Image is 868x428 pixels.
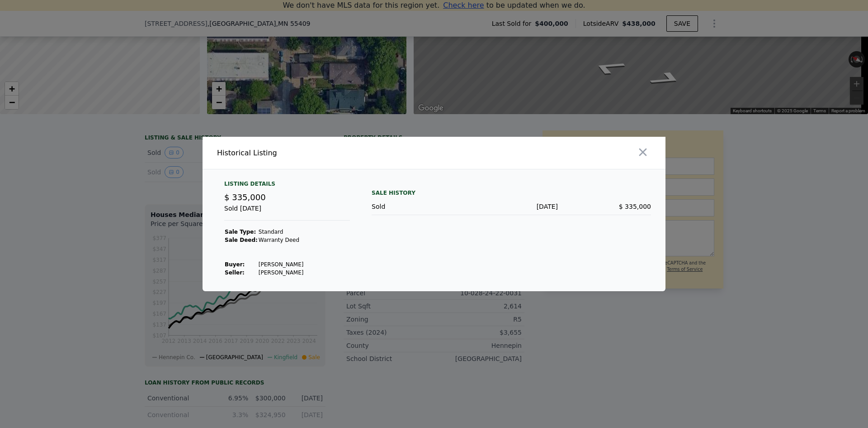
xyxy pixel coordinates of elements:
strong: Sale Type: [225,229,256,235]
div: Sold [372,202,465,211]
div: Historical Listing [217,148,430,159]
span: $ 335,000 [619,203,651,210]
strong: Buyer : [225,261,245,268]
div: Sale History [372,188,651,198]
div: Listing Details [224,180,350,191]
span: $ 335,000 [224,192,266,202]
strong: Seller : [225,269,245,276]
td: [PERSON_NAME] [258,269,304,277]
td: Warranty Deed [258,236,304,244]
td: [PERSON_NAME] [258,260,304,269]
div: [DATE] [465,202,558,211]
div: Sold [DATE] [224,204,350,221]
strong: Sale Deed: [225,237,258,243]
td: Standard [258,228,304,236]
